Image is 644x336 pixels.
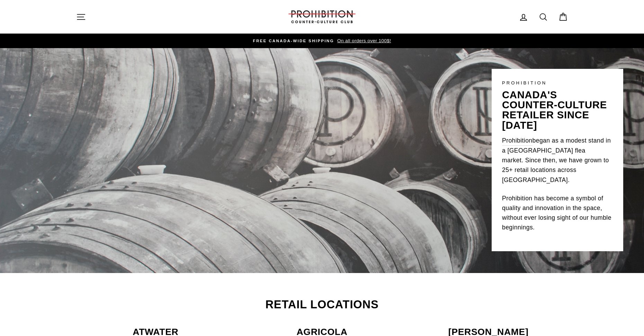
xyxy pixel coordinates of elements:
[502,136,613,185] p: began as a modest stand in a [GEOGRAPHIC_DATA] flea market. Since then, we have grown to 25+ reta...
[336,38,391,43] span: On all orders over 100$!
[287,10,357,23] img: PROHIBITION COUNTER-CULTURE CLUB
[78,37,566,45] a: FREE CANADA-WIDE SHIPPING On all orders over 100$!
[502,193,613,233] p: Prohibition has become a symbol of quality and innovation in the space, without ever losing sight...
[76,299,568,310] h2: Retail Locations
[502,79,613,87] p: PROHIBITION
[502,136,533,146] a: Prohibition
[502,90,613,130] p: canada's counter-culture retailer since [DATE]
[253,39,334,43] span: FREE CANADA-WIDE SHIPPING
